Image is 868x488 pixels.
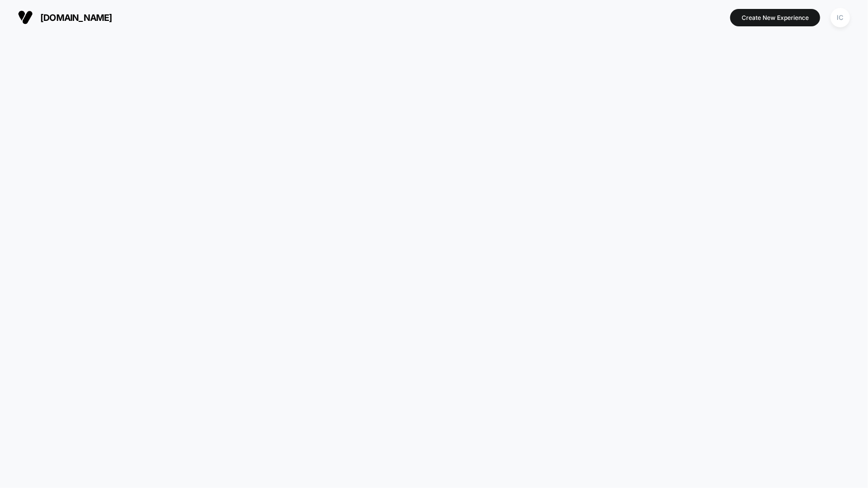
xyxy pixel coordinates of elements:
div: IC [831,8,850,27]
button: [DOMAIN_NAME] [15,9,115,25]
button: IC [828,7,853,28]
img: Visually logo [18,10,33,25]
span: [DOMAIN_NAME] [40,12,112,23]
button: Create New Experience [730,9,820,26]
